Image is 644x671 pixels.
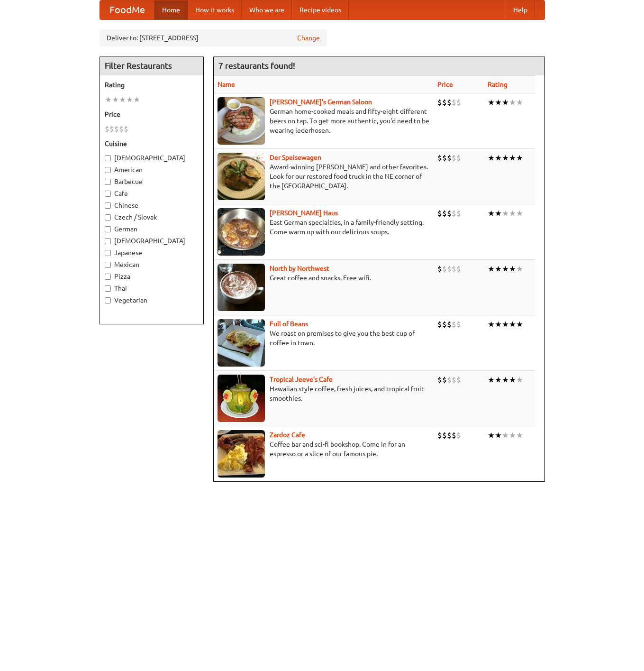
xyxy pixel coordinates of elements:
li: $ [105,124,109,134]
h5: Rating [105,80,199,90]
li: $ [119,124,124,134]
label: Mexican [105,260,199,269]
a: How it works [188,0,242,19]
li: $ [442,97,447,108]
li: $ [437,430,442,441]
li: $ [447,375,452,385]
li: ★ [488,208,495,219]
li: $ [442,319,447,330]
li: $ [452,375,456,385]
li: $ [452,430,456,441]
li: ★ [495,264,502,274]
h4: Filter Restaurants [100,56,203,75]
a: Who we are [242,0,292,19]
li: $ [456,264,461,274]
p: Coffee bar and sci-fi bookshop. Come in for an espresso or a slice of our famous pie. [218,440,430,459]
li: ★ [502,375,509,385]
li: $ [456,430,461,441]
label: [DEMOGRAPHIC_DATA] [105,153,199,163]
li: ★ [502,319,509,330]
li: $ [109,124,114,134]
input: American [105,167,111,173]
a: FoodMe [100,0,154,19]
label: Japanese [105,248,199,257]
li: $ [452,208,456,219]
li: $ [452,97,456,108]
li: $ [447,208,452,219]
a: Help [506,0,535,19]
input: Barbecue [105,179,111,185]
input: Chinese [105,202,111,209]
li: $ [124,124,128,134]
p: Award-winning [PERSON_NAME] and other favorites. Look for our restored food truck in the NE corne... [218,162,430,191]
li: ★ [112,94,119,105]
a: Change [297,33,320,43]
label: Barbecue [105,177,199,186]
li: $ [442,430,447,441]
li: ★ [488,430,495,441]
li: ★ [509,375,516,385]
li: ★ [516,153,523,163]
li: $ [437,153,442,163]
li: ★ [509,319,516,330]
label: Czech / Slovak [105,212,199,222]
ng-pluralize: 7 restaurants found! [218,61,295,70]
li: ★ [488,153,495,163]
img: beans.jpg [218,319,265,367]
li: $ [452,264,456,274]
label: American [105,165,199,175]
img: esthers.jpg [218,97,265,145]
li: $ [452,319,456,330]
li: ★ [119,94,126,105]
input: [DEMOGRAPHIC_DATA] [105,155,111,161]
a: Full of Beans [270,320,308,328]
p: We roast on premises to give you the best cup of coffee in town. [218,329,430,348]
a: Der Speisewagen [270,154,321,161]
input: Mexican [105,262,111,268]
li: $ [437,319,442,330]
input: Japanese [105,250,111,256]
input: Czech / Slovak [105,214,111,221]
li: ★ [502,97,509,108]
label: Chinese [105,201,199,210]
a: Tropical Jeeve's Cafe [270,376,333,383]
li: ★ [502,208,509,219]
li: $ [456,97,461,108]
li: ★ [133,94,140,105]
li: $ [456,319,461,330]
li: ★ [105,94,112,105]
li: ★ [516,264,523,274]
a: Home [154,0,188,19]
li: ★ [516,319,523,330]
label: Cafe [105,189,199,198]
li: ★ [509,153,516,163]
label: Pizza [105,272,199,281]
img: zardoz.jpg [218,430,265,478]
li: ★ [509,430,516,441]
li: ★ [488,97,495,108]
a: Rating [488,81,508,88]
li: $ [442,153,447,163]
a: [PERSON_NAME] Haus [270,209,338,217]
li: $ [456,375,461,385]
li: ★ [495,375,502,385]
input: Thai [105,285,111,292]
li: ★ [495,208,502,219]
p: German home-cooked meals and fifty-eight different beers on tap. To get more authentic, you'd nee... [218,107,430,135]
li: $ [437,97,442,108]
li: $ [442,208,447,219]
input: German [105,226,111,232]
li: ★ [488,375,495,385]
li: $ [452,153,456,163]
p: Great coffee and snacks. Free wifi. [218,273,430,283]
li: $ [447,97,452,108]
li: ★ [495,153,502,163]
a: [PERSON_NAME]'s German Saloon [270,98,372,106]
b: Zardoz Cafe [270,431,305,439]
li: ★ [516,430,523,441]
input: Vegetarian [105,297,111,303]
